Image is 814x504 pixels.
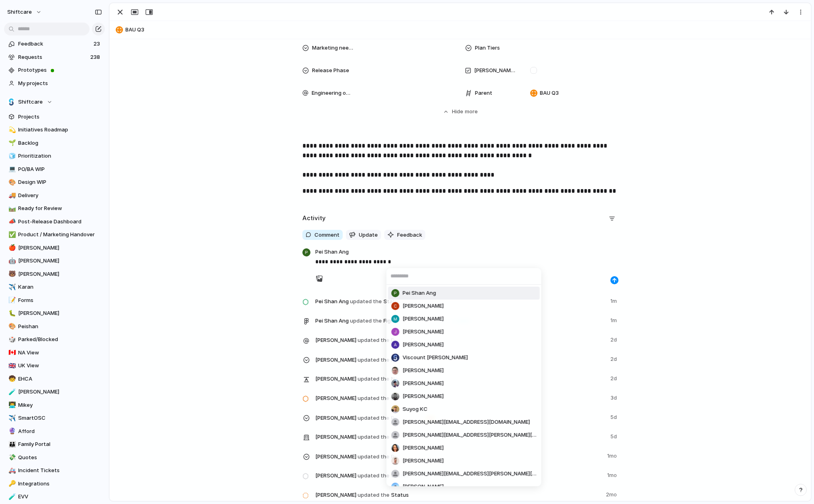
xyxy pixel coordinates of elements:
[403,457,444,465] span: [PERSON_NAME]
[403,302,444,310] span: [PERSON_NAME]
[403,289,436,297] span: Pei Shan Ang
[403,418,530,426] span: [PERSON_NAME][EMAIL_ADDRESS][DOMAIN_NAME]
[403,328,444,336] span: [PERSON_NAME]
[403,379,444,387] span: [PERSON_NAME]
[403,367,444,375] span: [PERSON_NAME]
[403,431,537,439] span: [PERSON_NAME][EMAIL_ADDRESS][PERSON_NAME][DOMAIN_NAME]
[403,392,444,400] span: [PERSON_NAME]
[403,405,428,413] span: Suyog KC
[403,470,537,478] span: [PERSON_NAME][EMAIL_ADDRESS][PERSON_NAME][DOMAIN_NAME]
[403,444,444,452] span: [PERSON_NAME]
[403,354,468,362] span: Viscount [PERSON_NAME]
[403,315,444,323] span: [PERSON_NAME]
[403,483,444,491] span: [PERSON_NAME]
[403,341,444,349] span: [PERSON_NAME]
